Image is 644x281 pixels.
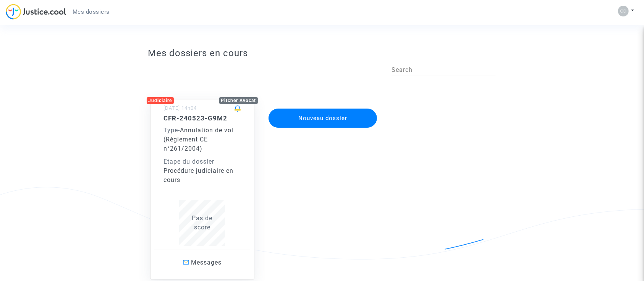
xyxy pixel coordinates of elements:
div: Procédure judiciaire en cours [164,166,241,185]
img: 5de3963e9a4efd5b5dab45ccb6ab7497 [618,6,629,16]
span: - [164,127,180,134]
img: jc-logo.svg [6,4,66,19]
a: Nouveau dossier [268,104,378,111]
div: Judiciaire [147,97,174,104]
div: Pitcher Avocat [219,97,258,104]
a: JudiciairePitcher Avocat[DATE] 14h04CFR-240523-G9M2Type-Annulation de vol (Règlement CE n°261/200... [142,84,262,279]
span: Mes dossiers [73,8,110,15]
div: Etape du dossier [164,157,241,166]
a: Messages [154,250,251,275]
span: Type [164,127,178,134]
button: Nouveau dossier [269,109,377,128]
span: Messages [191,259,222,266]
h3: Mes dossiers en cours [148,48,496,59]
span: Annulation de vol (Règlement CE n°261/2004) [164,127,234,152]
span: Pas de score [192,214,212,231]
a: Mes dossiers [66,6,116,18]
small: [DATE] 14h04 [164,105,197,111]
h5: CFR-240523-G9M2 [164,114,241,122]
